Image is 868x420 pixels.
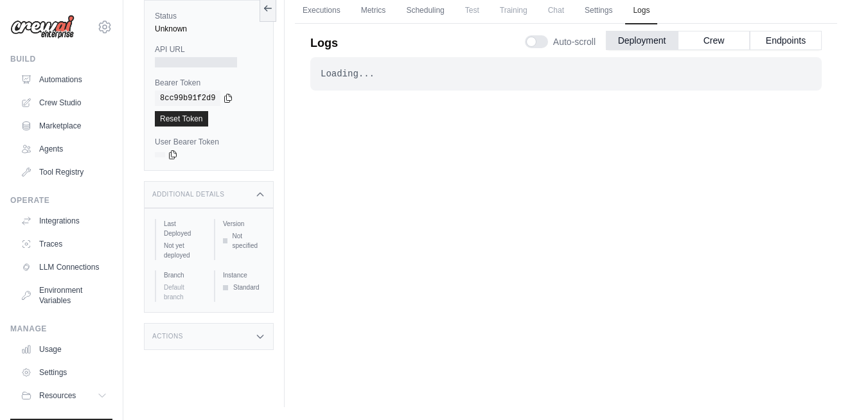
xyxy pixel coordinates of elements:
[310,34,338,52] p: Logs
[804,358,868,420] iframe: Chat Widget
[155,11,263,21] label: Status
[155,111,208,127] a: Reset Token
[15,280,112,311] a: Environment Variables
[15,211,112,231] a: Integrations
[15,234,112,254] a: Traces
[164,241,204,260] div: Not yet deployed
[15,257,112,277] a: LLM Connections
[15,116,112,136] a: Marketplace
[750,31,822,50] button: Endpoints
[155,24,263,34] div: Unknown
[15,385,112,406] button: Resources
[155,78,263,88] label: Bearer Token
[553,35,596,48] span: Auto-scroll
[155,137,263,147] label: User Bearer Token
[39,390,76,401] span: Resources
[606,31,678,50] button: Deployment
[223,231,263,250] div: Not specified
[15,92,112,113] a: Crew Studio
[15,139,112,159] a: Agents
[321,67,811,80] div: Loading...
[10,195,112,206] div: Operate
[223,219,263,229] label: Version
[164,219,204,238] label: Last Deployed
[15,69,112,90] a: Automations
[15,362,112,383] a: Settings
[10,15,75,39] img: Logo
[678,31,750,50] button: Crew
[15,162,112,182] a: Tool Registry
[155,44,263,55] label: API URL
[15,339,112,360] a: Usage
[10,54,112,64] div: Build
[155,91,220,106] code: 8cc99b91f2d9
[164,270,204,280] label: Branch
[164,284,184,301] span: Default branch
[223,283,263,292] div: Standard
[223,270,263,280] label: Instance
[10,324,112,334] div: Manage
[152,333,183,340] h3: Actions
[152,191,224,198] h3: Additional Details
